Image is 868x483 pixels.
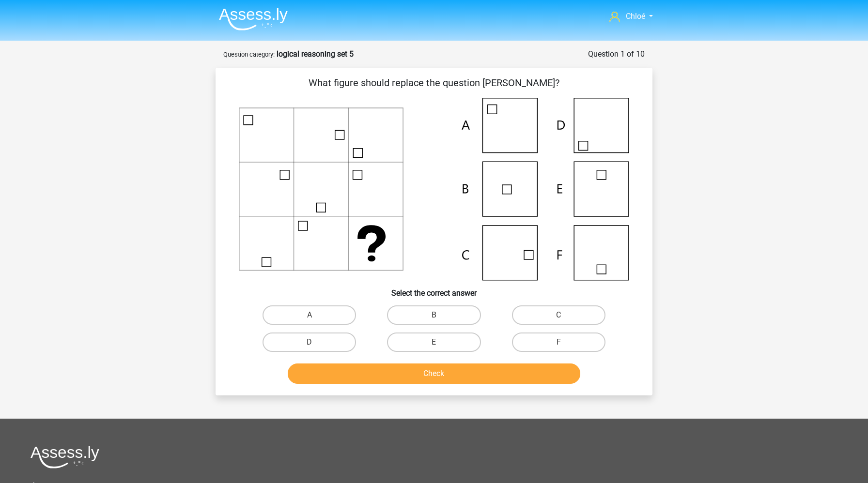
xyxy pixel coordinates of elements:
button: Check [288,363,581,384]
span: Chloé [626,12,645,21]
strong: logical reasoning set 5 [277,49,354,59]
label: D [263,332,356,352]
label: B [387,305,480,325]
label: E [387,332,480,352]
img: Assessly logo [31,446,99,468]
label: A [263,305,356,325]
label: F [512,332,605,352]
small: Question category: [223,51,275,58]
div: Question 1 of 10 [588,48,645,60]
h6: Select the correct answer [231,281,637,298]
label: C [512,305,605,325]
p: What figure should replace the question [PERSON_NAME]? [231,75,637,90]
img: Assessly [219,8,288,30]
a: Chloé [605,11,657,22]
